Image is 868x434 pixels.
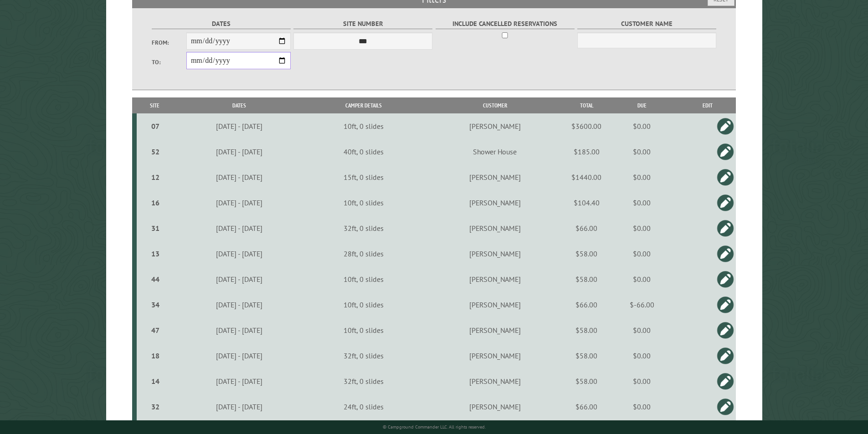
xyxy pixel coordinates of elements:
label: From: [152,38,186,47]
td: Shower House [421,139,568,164]
label: Include Cancelled Reservations [436,19,575,29]
div: 31 [140,224,171,233]
th: Camper Details [306,97,422,113]
td: $104.40 [568,190,605,215]
td: $66.00 [568,394,605,419]
td: $66.00 [568,215,605,241]
th: Total [568,97,605,113]
div: 13 [140,249,171,258]
th: Customer [421,97,568,113]
div: 44 [140,275,171,284]
td: $185.00 [568,139,605,164]
td: $0.00 [605,164,679,190]
div: [DATE] - [DATE] [174,402,304,411]
label: Site Number [293,19,432,29]
td: $0.00 [605,343,679,368]
td: $-66.00 [605,292,679,317]
td: $58.00 [568,241,605,266]
td: 32ft, 0 slides [306,368,422,394]
div: [DATE] - [DATE] [174,275,304,284]
div: [DATE] - [DATE] [174,351,304,360]
td: [PERSON_NAME] [421,164,568,190]
th: Site [137,97,173,113]
td: [PERSON_NAME] [421,292,568,317]
div: 34 [140,300,171,309]
td: [PERSON_NAME] [421,368,568,394]
td: $0.00 [605,241,679,266]
td: 10ft, 0 slides [306,317,422,343]
td: $0.00 [605,368,679,394]
td: [PERSON_NAME] [421,266,568,292]
td: 32ft, 0 slides [306,215,422,241]
div: 52 [140,147,171,156]
td: $66.00 [568,292,605,317]
td: 24ft, 0 slides [306,394,422,419]
td: $0.00 [605,190,679,215]
td: 28ft, 0 slides [306,241,422,266]
td: $0.00 [605,394,679,419]
div: [DATE] - [DATE] [174,300,304,309]
td: 32ft, 0 slides [306,343,422,368]
td: $0.00 [605,215,679,241]
td: 40ft, 0 slides [306,139,422,164]
div: [DATE] - [DATE] [174,377,304,386]
td: $0.00 [605,317,679,343]
td: 10ft, 0 slides [306,113,422,139]
div: 18 [140,351,171,360]
td: [PERSON_NAME] [421,343,568,368]
div: 47 [140,326,171,335]
td: $0.00 [605,266,679,292]
td: $1440.00 [568,164,605,190]
label: To: [152,58,186,66]
td: [PERSON_NAME] [421,215,568,241]
div: 14 [140,377,171,386]
td: [PERSON_NAME] [421,190,568,215]
div: [DATE] - [DATE] [174,249,304,258]
div: [DATE] - [DATE] [174,326,304,335]
div: [DATE] - [DATE] [174,122,304,131]
td: $0.00 [605,113,679,139]
div: [DATE] - [DATE] [174,147,304,156]
label: Customer Name [577,19,716,29]
td: [PERSON_NAME] [421,317,568,343]
div: 16 [140,198,171,207]
td: 10ft, 0 slides [306,292,422,317]
td: $58.00 [568,368,605,394]
td: [PERSON_NAME] [421,394,568,419]
div: [DATE] - [DATE] [174,173,304,182]
td: 10ft, 0 slides [306,266,422,292]
td: $58.00 [568,266,605,292]
label: Dates [152,19,291,29]
th: Edit [679,97,736,113]
td: $0.00 [605,139,679,164]
td: $58.00 [568,343,605,368]
td: 15ft, 0 slides [306,164,422,190]
th: Due [605,97,679,113]
div: 12 [140,173,171,182]
td: $58.00 [568,317,605,343]
td: $3600.00 [568,113,605,139]
td: [PERSON_NAME] [421,241,568,266]
div: 07 [140,122,171,131]
td: 10ft, 0 slides [306,190,422,215]
td: [PERSON_NAME] [421,113,568,139]
div: 32 [140,402,171,411]
small: © Campground Commander LLC. All rights reserved. [383,424,486,430]
div: [DATE] - [DATE] [174,198,304,207]
th: Dates [172,97,305,113]
div: [DATE] - [DATE] [174,224,304,233]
